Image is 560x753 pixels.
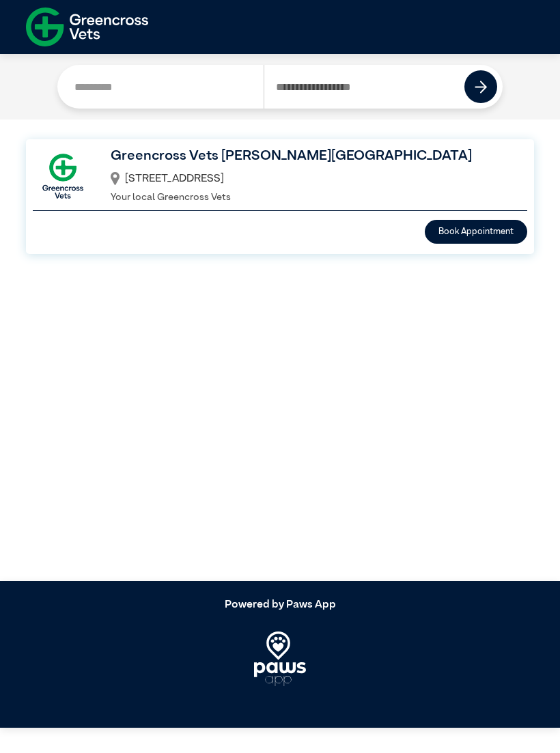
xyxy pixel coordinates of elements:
[111,190,510,205] p: Your local Greencross Vets
[425,220,527,244] button: Book Appointment
[26,599,534,612] h5: Powered by Paws App
[264,65,465,109] input: Search by Postcode
[111,146,510,167] h3: Greencross Vets [PERSON_NAME][GEOGRAPHIC_DATA]
[26,3,148,51] img: f-logo
[63,65,264,109] input: Search by Clinic Name
[111,167,510,190] div: [STREET_ADDRESS]
[475,81,488,94] img: icon-right
[254,631,307,686] img: PawsApp
[33,146,93,206] img: GX-Square.png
